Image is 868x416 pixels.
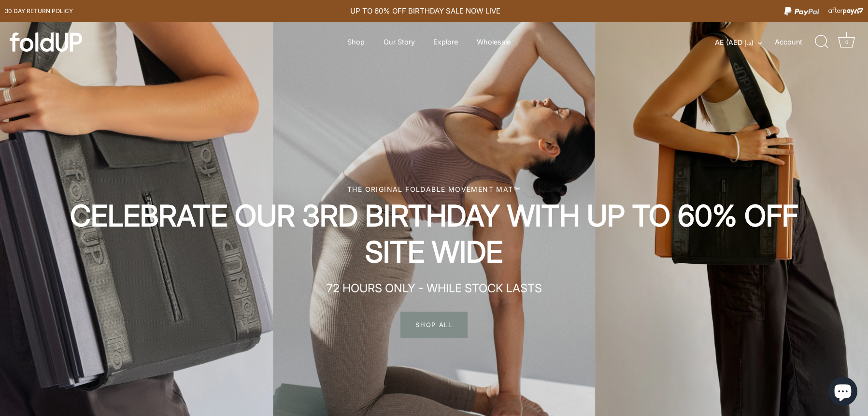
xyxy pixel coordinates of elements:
[43,198,825,270] h2: CELEBRATE OUR 3RD BIRTHDAY WITH UP TO 60% OFF SITE WIDE
[231,280,637,297] p: 72 HOURS ONLY - WHILE STOCK LASTS
[425,33,467,51] a: Explore
[775,36,819,48] a: Account
[10,32,82,52] img: foldUP
[375,33,423,51] a: Our Story
[836,31,857,53] a: Cart
[842,37,852,47] div: 0
[339,33,373,51] a: Shop
[10,32,153,52] a: foldUP
[43,184,825,194] div: The original foldable movement mat™
[811,31,833,53] a: Search
[324,33,534,51] div: Primary navigation
[469,33,519,51] a: Wholesale
[5,5,73,17] a: 30 day Return policy
[400,312,468,338] span: SHOP ALL
[825,377,860,408] inbox-online-store-chat: Shopify online store chat
[715,38,773,47] button: AE (AED د.إ)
